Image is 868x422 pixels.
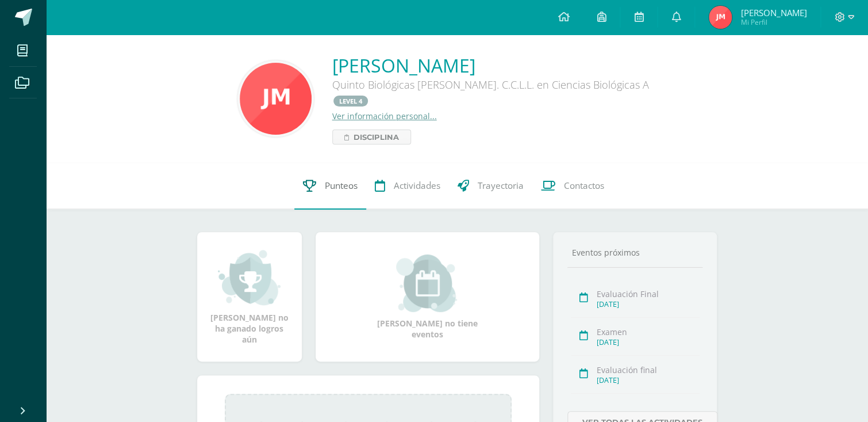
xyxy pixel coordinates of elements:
[332,111,437,121] a: Ver información personal...
[597,326,700,337] div: Examen
[394,180,440,192] span: Actividades
[597,337,700,347] div: [DATE]
[449,163,532,209] a: Trayectoria
[597,364,700,375] div: Evaluación final
[478,180,524,192] span: Trayectoria
[709,6,732,29] img: a7c383412fd964880891d727eefbd729.png
[332,53,677,78] a: [PERSON_NAME]
[597,299,700,309] div: [DATE]
[532,163,613,209] a: Contactos
[209,249,290,345] div: [PERSON_NAME] no ha ganado logros aún
[240,63,312,135] img: 835185700dd37ef423730cf45f530892.png
[567,247,703,258] div: Eventos próximos
[294,163,366,209] a: Punteos
[370,254,485,340] div: [PERSON_NAME] no tiene eventos
[597,288,700,299] div: Evaluación Final
[597,375,700,385] div: [DATE]
[740,7,806,18] span: [PERSON_NAME]
[332,130,411,145] a: Disciplina
[366,163,449,209] a: Actividades
[396,254,459,312] img: event_small.png
[354,130,399,144] span: Disciplina
[325,180,358,192] span: Punteos
[332,78,677,111] div: Quinto Biológicas [PERSON_NAME]. C.C.L.L. en Ciencias Biológicas A
[218,249,281,306] img: achievement_small.png
[740,17,806,27] span: Mi Perfil
[333,96,368,107] a: LEVEL 4
[564,180,604,192] span: Contactos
